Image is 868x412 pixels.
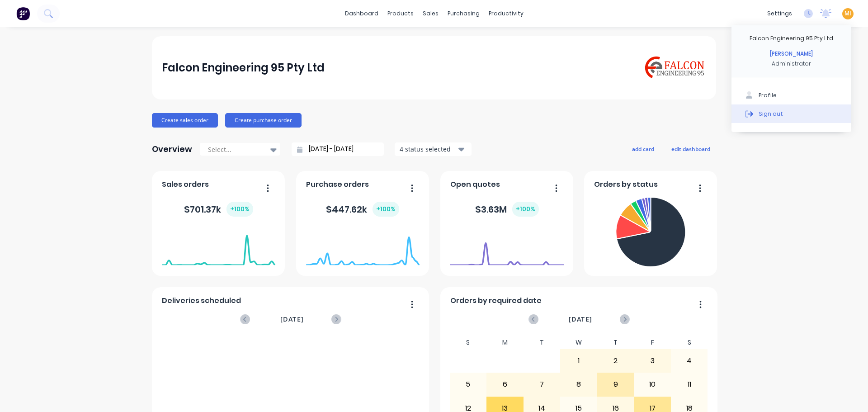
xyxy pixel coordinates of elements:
[759,91,777,99] div: Profile
[770,50,813,58] div: [PERSON_NAME]
[152,113,218,128] button: Create sales order
[671,350,708,372] div: 4
[326,202,399,217] div: $ 447.62k
[226,202,253,217] div: + 100 %
[634,350,670,372] div: 3
[152,140,192,158] div: Overview
[16,7,30,20] img: Factory
[475,202,539,217] div: $ 3.63M
[524,373,560,396] div: 7
[450,336,487,349] div: S
[561,350,597,372] div: 1
[225,113,302,128] button: Create purchase order
[560,336,597,349] div: W
[383,7,418,20] div: products
[512,202,539,217] div: + 100 %
[671,373,708,396] div: 11
[395,142,472,156] button: 4 status selected
[306,179,369,190] span: Purchase orders
[594,179,658,190] span: Orders by status
[665,143,716,155] button: edit dashboard
[626,143,660,155] button: add card
[844,9,851,18] span: MI
[671,336,708,349] div: S
[487,373,523,396] div: 6
[443,7,484,20] div: purchasing
[418,7,443,20] div: sales
[486,336,524,349] div: M
[400,144,457,154] div: 4 status selected
[280,314,304,324] span: [DATE]
[162,59,325,77] div: Falcon Engineering 95 Pty Ltd
[162,179,209,190] span: Sales orders
[597,336,634,349] div: T
[373,202,399,217] div: + 100 %
[643,55,706,81] img: Falcon Engineering 95 Pty Ltd
[524,336,561,349] div: T
[634,373,670,396] div: 10
[763,7,797,20] div: settings
[598,350,634,372] div: 2
[759,109,783,118] div: Sign out
[772,60,811,68] div: Administrator
[750,34,833,43] div: Falcon Engineering 95 Pty Ltd
[731,86,851,104] button: Profile
[450,179,500,190] span: Open quotes
[561,373,597,396] div: 8
[634,336,671,349] div: F
[731,104,851,123] button: Sign out
[184,202,253,217] div: $ 701.37k
[598,373,634,396] div: 9
[450,373,486,396] div: 5
[162,295,241,306] span: Deliveries scheduled
[340,7,383,20] a: dashboard
[484,7,528,20] div: productivity
[569,314,592,324] span: [DATE]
